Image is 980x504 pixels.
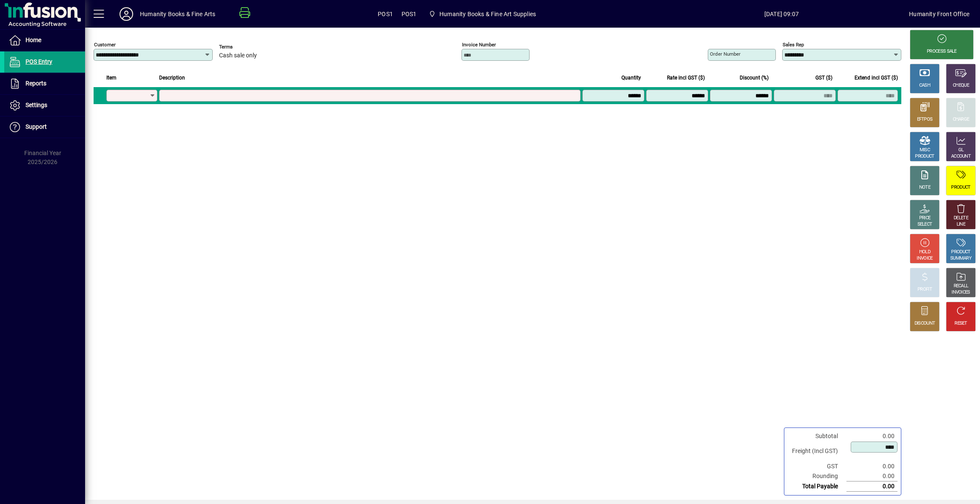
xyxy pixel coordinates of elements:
[654,7,909,21] span: [DATE] 09:07
[26,58,52,65] span: POS Entry
[951,249,970,255] div: PRODUCT
[621,73,641,82] span: Quantity
[927,48,957,55] div: PROCESS SALE
[106,73,117,82] span: Item
[740,73,769,82] span: Discount (%)
[94,42,116,48] mat-label: Customer
[951,153,971,160] div: ACCOUNT
[919,249,930,255] div: HOLD
[909,7,969,21] div: Humanity Front Office
[26,37,41,43] span: Home
[951,184,970,191] div: PRODUCT
[920,147,930,153] div: MISC
[917,221,932,228] div: SELECT
[113,6,140,22] button: Profile
[402,7,417,21] span: POS1
[914,320,935,327] div: DISCOUNT
[954,320,967,327] div: RESET
[855,73,898,82] span: Extend incl GST ($)
[917,286,932,293] div: PROFIT
[919,184,930,191] div: NOTE
[950,255,971,262] div: SUMMARY
[26,102,47,108] span: Settings
[919,82,930,89] div: CASH
[425,6,539,22] span: Humanity Books & Fine Art Supplies
[846,481,897,492] td: 0.00
[462,42,496,48] mat-label: Invoice number
[140,7,216,21] div: Humanity Books & Fine Arts
[4,95,85,116] a: Settings
[4,30,85,51] a: Home
[919,215,931,221] div: PRICE
[159,73,185,82] span: Description
[954,215,968,221] div: DELETE
[439,7,536,21] span: Humanity Books & Fine Art Supplies
[219,52,257,59] span: Cash sale only
[788,441,846,462] td: Freight (Incl GST)
[846,462,897,471] td: 0.00
[954,283,969,289] div: RECALL
[219,44,270,50] span: Terms
[958,147,964,153] div: GL
[917,255,932,262] div: INVOICE
[26,80,46,87] span: Reports
[953,116,969,123] div: CHARGE
[917,116,933,123] div: EFTPOS
[915,153,934,160] div: PRODUCT
[26,123,47,130] span: Support
[783,42,804,48] mat-label: Sales rep
[788,462,846,471] td: GST
[953,82,969,89] div: CHEQUE
[667,73,705,82] span: Rate incl GST ($)
[4,116,85,138] a: Support
[4,73,85,94] a: Reports
[815,73,832,82] span: GST ($)
[378,7,393,21] span: POS1
[952,289,970,296] div: INVOICES
[788,481,846,492] td: Total Payable
[788,431,846,441] td: Subtotal
[846,431,897,441] td: 0.00
[788,471,846,481] td: Rounding
[957,221,965,228] div: LINE
[710,51,741,57] mat-label: Order number
[846,471,897,481] td: 0.00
